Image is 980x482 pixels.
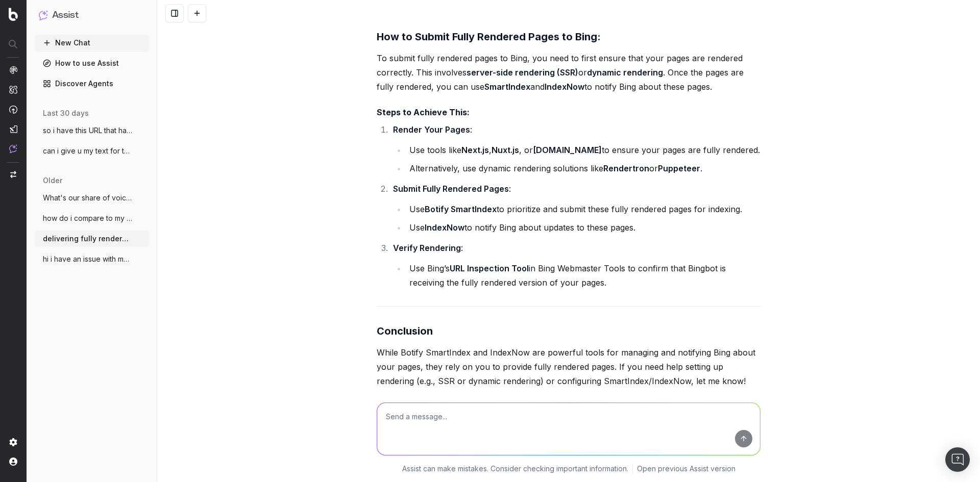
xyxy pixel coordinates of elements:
img: Activation [9,105,17,114]
strong: Steps to Achieve This: [377,107,470,117]
img: Assist [9,144,17,153]
img: Intelligence [9,85,17,94]
strong: [DOMAIN_NAME] [533,145,602,155]
span: can i give u my text for the slection de [43,146,133,156]
strong: How to Submit Fully Rendered Pages to Bing: [377,31,601,43]
span: last 30 days [43,108,89,118]
button: Assist [39,8,145,22]
img: Studio [9,125,17,133]
li: : [390,122,761,175]
strong: Submit Fully Rendered Pages [393,184,509,194]
img: Botify logo [9,8,18,21]
strong: IndexNow [425,222,464,233]
strong: IndexNow [545,82,584,92]
li: Use Bing’s in Bing Webmaster Tools to confirm that Bingbot is receiving the fully rendered versio... [406,261,761,290]
span: hi i have an issue with my poageworker t [43,254,133,264]
img: Assist [39,10,48,20]
p: Assist can make mistakes. Consider checking important information. [402,464,628,474]
img: Setting [9,438,17,446]
button: delivering fully rendered pages to bing [35,231,149,247]
button: so i have this URL that has a selection [35,122,149,139]
span: older [43,175,62,186]
span: how do i compare to my competitors on se [43,213,133,223]
strong: Verify Rendering [393,243,461,253]
strong: Render Your Pages [393,124,470,135]
li: Use to notify Bing about updates to these pages. [406,220,761,235]
span: What's our share of voice for 'luxury li [43,193,133,203]
strong: Next.js [461,145,489,155]
strong: Puppeteer [658,163,700,173]
strong: dynamic rendering [587,67,663,78]
li: : [390,241,761,290]
p: While Botify SmartIndex and IndexNow are powerful tools for managing and notifying Bing about you... [377,345,761,388]
img: Analytics [9,66,17,74]
a: Discover Agents [35,75,149,92]
span: delivering fully rendered pages to bing [43,234,133,244]
li: Alternatively, use dynamic rendering solutions like or . [406,161,761,175]
li: Use tools like , , or to ensure your pages are fully rendered. [406,143,761,157]
strong: Rendertron [603,163,649,173]
li: Use to prioritize and submit these fully rendered pages for indexing. [406,202,761,216]
div: Open Intercom Messenger [945,447,970,472]
a: Open previous Assist version [637,464,736,474]
strong: server-side rendering (SSR) [467,67,578,78]
h1: Assist [52,8,79,22]
li: : [390,182,761,235]
button: can i give u my text for the slection de [35,143,149,159]
strong: URL Inspection Tool [450,263,529,273]
button: What's our share of voice for 'luxury li [35,190,149,206]
span: so i have this URL that has a selection [43,125,133,136]
strong: SmartIndex [484,82,530,92]
strong: Nuxt.js [492,145,519,155]
img: My account [9,458,17,466]
a: How to use Assist [35,55,149,71]
strong: Botify SmartIndex [425,204,497,214]
strong: Conclusion [377,325,433,337]
button: hi i have an issue with my poageworker t [35,251,149,267]
button: New Chat [35,35,149,51]
img: Switch project [10,171,16,178]
p: To submit fully rendered pages to Bing, you need to first ensure that your pages are rendered cor... [377,51,761,94]
button: how do i compare to my competitors on se [35,210,149,226]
